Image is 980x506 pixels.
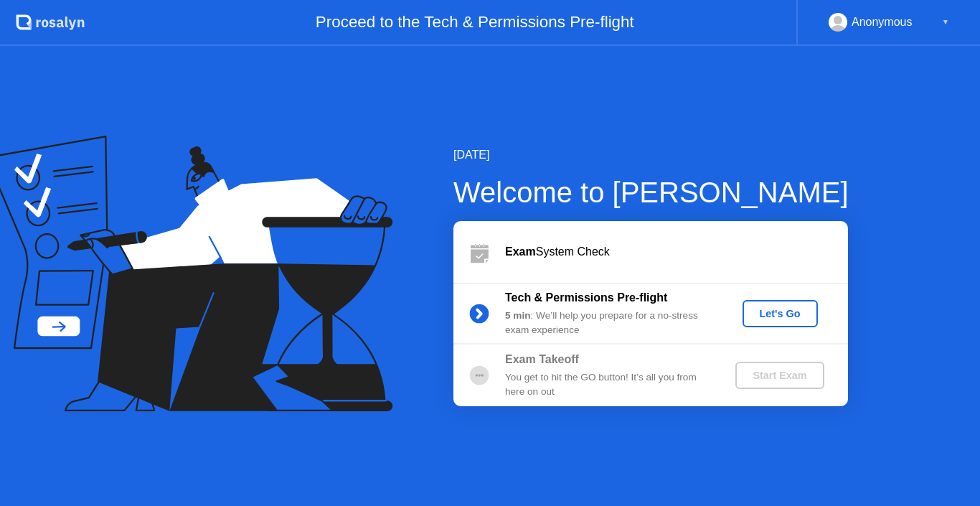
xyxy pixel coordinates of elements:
[741,370,818,381] div: Start Exam
[505,370,712,400] div: You get to hit the GO button! It’s all you from here on out
[748,308,812,319] div: Let's Go
[453,146,849,164] div: [DATE]
[505,245,536,258] b: Exam
[505,310,531,321] b: 5 min
[942,13,949,32] div: ▼
[453,171,849,214] div: Welcome to [PERSON_NAME]
[505,309,712,338] div: : We’ll help you prepare for a no-stress exam experience
[505,353,579,365] b: Exam Takeoff
[852,13,913,32] div: Anonymous
[735,362,824,389] button: Start Exam
[743,300,818,327] button: Let's Go
[505,291,667,304] b: Tech & Permissions Pre-flight
[505,243,848,261] div: System Check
